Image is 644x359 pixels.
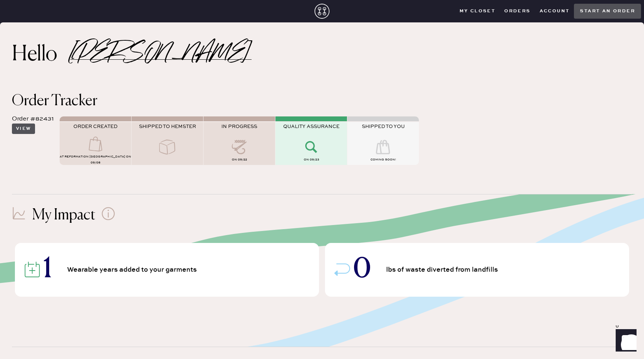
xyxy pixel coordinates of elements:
[232,158,247,162] span: on 09/22
[370,158,396,162] span: COMING SOON!
[60,155,131,165] span: AT Reformation [GEOGRAPHIC_DATA] on 09/08
[32,206,95,224] h1: My Impact
[43,257,52,283] span: 1
[362,124,405,129] span: SHIPPED TO YOU
[73,124,117,129] span: ORDER CREATED
[386,266,501,273] span: lbs of waste diverted from landfills
[455,6,500,17] button: My Closet
[221,124,257,129] span: IN PROGRESS
[12,46,70,64] h2: Hello
[304,158,319,162] span: on 09/23
[353,257,371,283] span: 0
[283,124,340,129] span: QUALITY ASSURANCE
[67,266,200,273] span: Wearable years added to your garments
[12,124,35,134] button: View
[574,4,641,19] button: Start an order
[12,115,54,124] div: Order #82431
[139,124,196,129] span: SHIPPED TO HEMSTER
[500,6,535,17] button: Orders
[609,325,641,358] iframe: Front Chat
[70,50,252,60] h2: [PERSON_NAME]
[535,6,574,17] button: Account
[12,94,97,109] span: Order Tracker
